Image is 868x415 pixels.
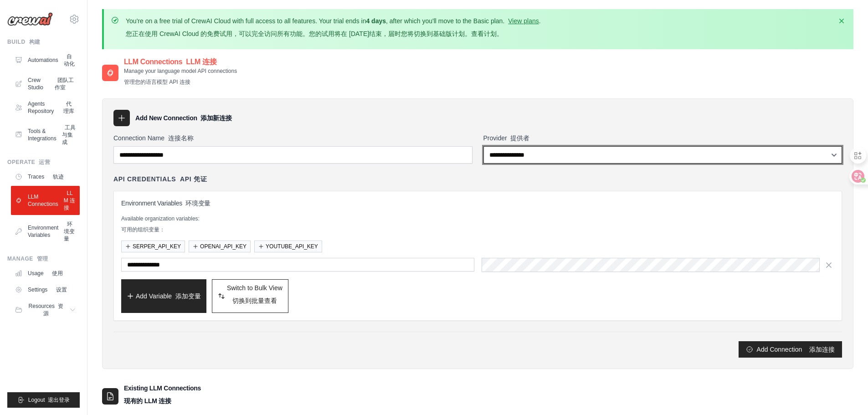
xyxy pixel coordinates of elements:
a: Settings 设置 [11,282,80,297]
div: Operate [7,159,80,166]
h3: Environment Variables [121,199,834,208]
h4: API Credentials [113,174,207,184]
font: 连接名称 [168,134,194,142]
h2: LLM Connections [124,56,237,67]
span: Switch to Bulk View [227,283,282,309]
span: Resources [28,302,64,317]
label: Connection Name [113,133,473,143]
font: LLM 连接 [64,190,75,211]
a: Automations 自动化 [11,49,80,71]
button: Resources 资源 [11,299,80,321]
p: Manage your language model API connections [124,67,237,89]
span: Logout [28,396,70,404]
font: 设置 [56,287,67,293]
font: 工具与集成 [62,124,76,145]
font: 代理库 [63,101,74,114]
strong: 4 days [366,17,386,25]
img: Logo [7,12,53,26]
div: Build [7,38,80,46]
button: YOUTUBE_API_KEY [254,241,322,252]
h3: Add New Connection [135,113,232,123]
a: Traces 轨迹 [11,169,80,184]
a: View plans [508,17,539,25]
font: 运营 [39,159,50,165]
a: Crew Studio 团队工作室 [11,73,80,95]
font: 退出登录 [48,397,70,403]
div: Manage [7,255,80,262]
button: Switch to Bulk View切换到批量查看 [212,279,288,313]
font: 现有的 LLM 连接 [124,397,171,405]
font: 您正在使用 CrewAI Cloud 的免费试用，可以完全访问所有功能。您的试用将在 [DATE]结束，届时您将切换到基础版计划。查看计划。 [126,30,503,37]
font: 自动化 [64,53,75,67]
font: 构建 [29,39,41,45]
button: OPENAI_API_KEY [189,241,251,252]
a: Tools & Integrations 工具与集成 [11,120,80,149]
font: 添加连接 [809,346,835,353]
font: 添加新连接 [200,114,232,122]
p: Available organization variables: [121,215,834,237]
font: 可用的组织变量： [121,226,165,233]
font: 切换到批量查看 [232,297,277,304]
font: 使用 [52,270,63,277]
a: LLM Connections LLM 连接 [11,186,80,215]
button: SERPER_API_KEY [121,241,185,252]
a: Usage 使用 [11,266,80,281]
p: You're on a free trial of CrewAI Cloud with full access to all features. Your trial ends in , aft... [126,16,541,42]
font: API 凭证 [180,175,207,183]
font: 环境变量 [64,221,75,242]
label: Provider [483,133,842,143]
font: 管理 [37,256,48,262]
button: Add Connection 添加连接 [739,341,842,358]
h3: Existing LLM Connections [124,384,201,409]
font: 轨迹 [53,174,64,180]
button: Add Variable 添加变量 [121,279,206,313]
button: Logout 退出登录 [7,392,80,408]
font: 团队工作室 [55,77,74,91]
font: 环境变量 [185,200,211,207]
font: 管理您的语言模型 API 连接 [124,79,190,85]
font: LLM 连接 [186,58,216,66]
a: Agents Repository 代理库 [11,97,80,118]
font: 添加变量 [175,292,201,300]
a: Environment Variables 环境变量 [11,217,80,246]
font: 提供者 [510,134,529,142]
